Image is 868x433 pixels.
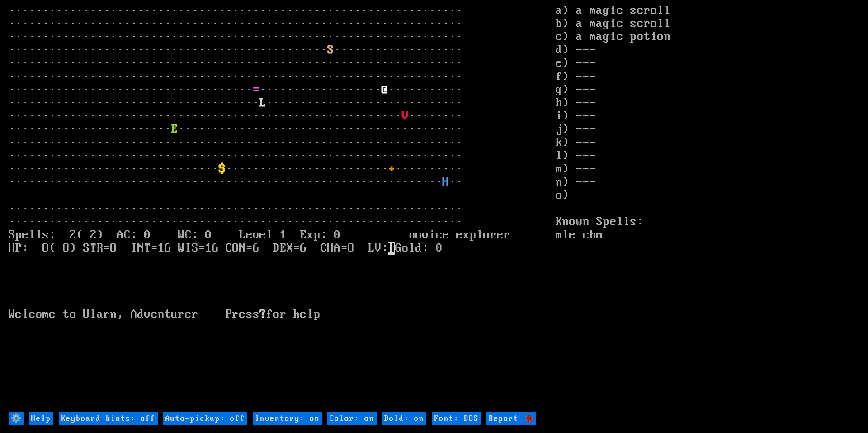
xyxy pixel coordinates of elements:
[432,412,481,425] input: Font: DOS
[259,96,266,110] font: L
[171,123,178,136] font: E
[29,412,53,425] input: Help
[59,412,158,425] input: Keyboard hints: off
[388,162,395,176] font: +
[9,5,556,412] larn: ··································································· ·····························...
[388,242,395,255] mark: H
[9,412,24,425] input: ⚙️
[327,412,377,425] input: Color: on
[443,176,449,189] font: H
[253,412,322,425] input: Inventory: on
[327,43,334,57] font: S
[163,412,247,425] input: Auto-pickup: off
[259,308,266,321] b: ?
[382,412,426,425] input: Bold: on
[219,162,226,176] font: $
[382,83,388,97] font: @
[486,412,536,425] input: Report 🐞
[556,5,859,412] stats: a) a magic scroll b) a magic scroll c) a magic potion d) --- e) --- f) --- g) --- h) --- i) --- j...
[402,109,409,123] font: V
[253,83,259,97] font: =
